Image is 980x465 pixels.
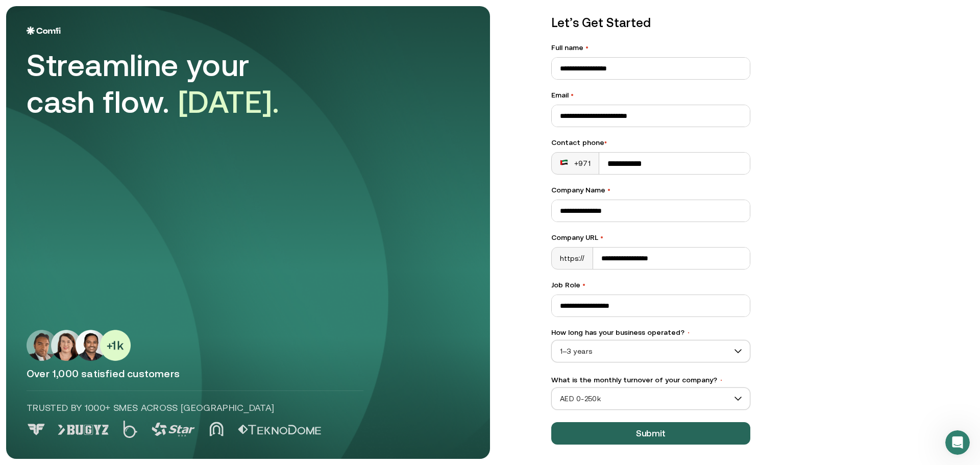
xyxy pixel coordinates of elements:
[27,367,470,380] p: Over 1,000 satisfied customers
[551,14,750,32] p: Let’s Get Started
[27,424,46,435] img: Logo 0
[552,248,593,269] div: https://
[551,42,750,53] label: Full name
[123,421,137,438] img: Logo 2
[551,137,750,148] div: Contact phone
[552,344,750,359] span: 1–3 years
[551,185,750,195] label: Company Name
[551,422,750,445] button: Submit
[58,425,109,435] img: Logo 1
[178,84,280,119] span: [DATE].
[604,138,607,146] span: •
[552,391,750,406] span: AED 0-250k
[551,280,750,290] label: Job Role
[945,430,970,455] iframe: Intercom live chat
[585,43,589,52] span: •
[719,377,723,384] span: •
[27,401,363,414] p: Trusted by 1000+ SMEs across [GEOGRAPHIC_DATA]
[551,327,750,338] label: How long has your business operated?
[238,425,321,435] img: Logo 5
[551,375,750,385] label: What is the monthly turnover of your company?
[27,27,61,35] img: Logo
[582,281,585,289] span: •
[152,423,195,436] img: Logo 3
[571,91,574,99] span: •
[600,233,603,241] span: •
[687,329,691,336] span: •
[209,422,224,436] img: Logo 4
[27,47,312,120] div: Streamline your cash flow.
[551,90,750,101] label: Email
[551,232,750,243] label: Company URL
[607,186,610,194] span: •
[560,158,591,168] div: +971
